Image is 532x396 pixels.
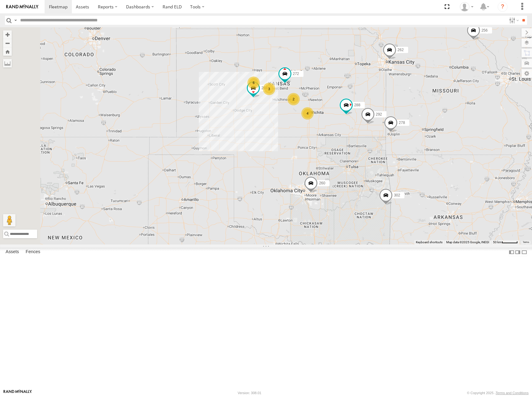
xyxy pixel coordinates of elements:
[493,240,502,244] span: 50 km
[508,248,515,257] label: Dock Summary Table to the Left
[376,112,382,116] span: 292
[446,240,489,244] span: Map data ©2025 Google, INEGI
[3,47,12,56] button: Zoom Home
[458,2,476,11] div: Shane Miller
[263,83,275,95] div: 3
[498,2,508,12] i: ?
[3,39,12,47] button: Zoom out
[399,121,405,125] span: 278
[398,48,404,52] span: 262
[261,86,268,90] span: 284
[482,28,488,32] span: 256
[491,240,520,244] button: Map Scale: 50 km per 48 pixels
[3,59,12,68] label: Measure
[515,248,521,257] label: Dock Summary Table to the Right
[3,214,15,227] button: Drag Pegman onto the map to open Street View
[23,248,43,257] label: Fences
[507,16,520,25] label: Search Filter Options
[394,193,400,197] span: 302
[13,16,18,25] label: Search Query
[3,390,32,396] a: Visit our Website
[287,93,300,105] div: 2
[496,391,529,395] a: Terms and Conditions
[319,181,325,185] span: 260
[3,30,12,39] button: Zoom in
[6,5,38,9] img: rand-logo.svg
[521,248,527,257] label: Hide Summary Table
[467,391,529,395] div: © Copyright 2025 -
[521,69,532,78] label: Map Settings
[238,391,261,395] div: Version: 308.01
[416,240,443,244] button: Keyboard shortcuts
[354,103,360,107] span: 288
[247,77,260,89] div: 6
[293,72,299,76] span: 272
[523,241,529,243] a: Terms (opens in new tab)
[301,107,314,120] div: 4
[2,248,22,257] label: Assets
